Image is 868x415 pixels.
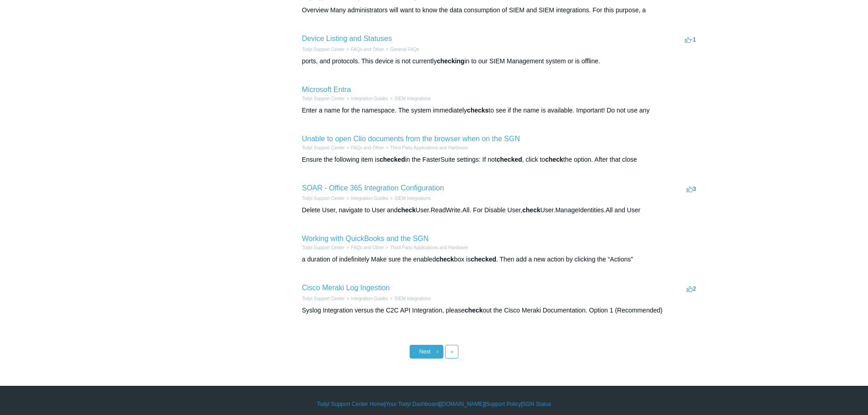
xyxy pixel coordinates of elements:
a: Todyl Support Center [302,296,345,301]
a: Microsoft Entra [302,86,351,93]
a: Integration Guides [351,296,388,301]
span: » [450,348,453,355]
a: Cisco Meraki Log Ingestion [302,284,390,292]
em: check [398,206,416,214]
em: checking [437,57,465,65]
div: Overview Many administrators will want to know the data consumption of SIEM and SIEM integrations... [302,5,699,15]
a: Third Party Applications and Hardware [390,245,468,250]
a: Your Todyl Dashboard [385,400,439,408]
span: -1 [685,36,696,43]
a: Next [410,345,443,359]
li: FAQs and Other [344,144,384,151]
li: Integration Guides [344,95,388,102]
li: FAQs and Other [344,46,384,53]
a: SIEM Integrations [395,296,431,301]
div: Ensure the following item is in the FasterSuite settings: If not , click to the option. After tha... [302,155,699,164]
div: | | | | [170,400,699,408]
a: FAQs and Other [351,47,384,52]
span: › [437,348,438,355]
em: check [436,256,454,263]
em: check [545,156,563,163]
li: Todyl Support Center [302,295,345,302]
li: Todyl Support Center [302,244,345,251]
a: FAQs and Other [351,145,384,150]
span: 3 [687,185,696,192]
div: ports, and protocols. This device is not currently in to our SIEM Management system or is offline. [302,56,699,66]
li: Third Party Applications and Hardware [384,144,468,151]
a: Todyl Support Center [302,47,345,52]
a: Working with QuickBooks and the SGN [302,235,429,242]
em: checked [497,156,522,163]
div: a duration of indefinitely Make sure the enabled box is . Then add a new action by clicking the “... [302,255,699,264]
a: Todyl Support Center [302,96,345,101]
div: Syslog Integration versus the C2C API Integration, please out the Cisco Meraki Documentation. Opt... [302,306,699,315]
li: FAQs and Other [344,244,384,251]
em: checked [380,156,405,163]
a: Support Policy [486,400,521,408]
a: Todyl Support Center [302,196,345,201]
span: 2 [687,285,696,292]
a: Third Party Applications and Hardware [390,145,468,150]
a: Unable to open Clio documents from the browser when on the SGN [302,135,520,143]
a: Integration Guides [351,196,388,201]
span: Next [419,348,431,355]
a: Todyl Support Center Home [317,400,384,408]
li: SIEM Integrations [388,95,431,102]
em: check [465,307,483,314]
li: SIEM Integrations [388,295,431,302]
li: Todyl Support Center [302,95,345,102]
li: Todyl Support Center [302,46,345,53]
li: General FAQs [384,46,419,53]
li: Todyl Support Center [302,195,345,202]
a: Todyl Support Center [302,145,345,150]
a: Integration Guides [351,96,388,101]
li: Third Party Applications and Hardware [384,244,468,251]
li: SIEM Integrations [388,195,431,202]
a: SIEM Integrations [395,196,431,201]
a: Todyl Support Center [302,245,345,250]
em: checked [471,256,496,263]
a: General FAQs [390,47,419,52]
a: FAQs and Other [351,245,384,250]
li: Integration Guides [344,195,388,202]
li: Integration Guides [344,295,388,302]
li: Todyl Support Center [302,144,345,151]
a: SGN Status [523,400,551,408]
a: [DOMAIN_NAME] [441,400,484,408]
em: check [522,206,540,214]
em: checks [467,107,488,114]
a: SIEM Integrations [395,96,431,101]
a: SOAR - Office 365 Integration Configuration [302,184,444,192]
div: Delete User, navigate to User and User.ReadWrite.All. For Disable User, User.ManageIdentities.All... [302,205,699,215]
a: Device Listing and Statuses [302,35,392,42]
div: Enter a name for the namespace. The system immediately to see if the name is available. Important... [302,106,699,115]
